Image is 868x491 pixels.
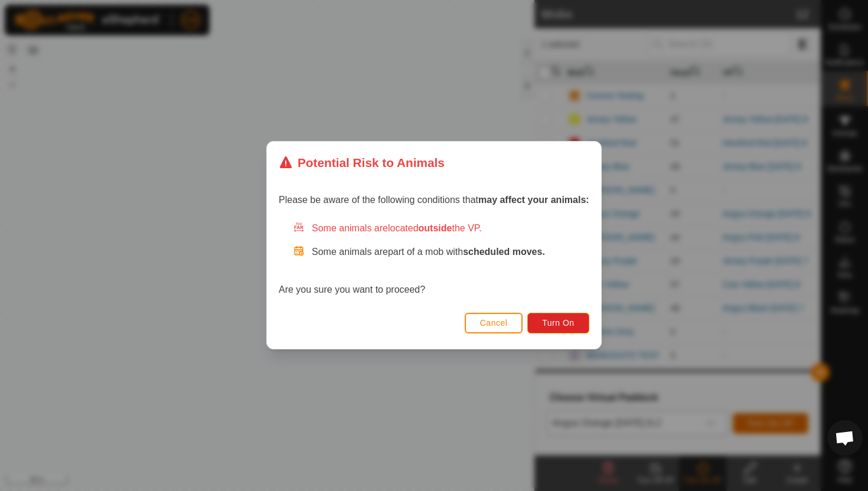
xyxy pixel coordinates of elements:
[312,245,589,260] p: Some animals are
[388,224,482,234] span: located the VP.
[465,313,523,333] button: Cancel
[388,247,545,257] span: part of a mob with
[279,153,445,172] div: Potential Risk to Animals
[293,222,589,236] div: Some animals are
[279,222,589,297] div: Are you sure you want to proceed?
[528,313,589,333] button: Turn On
[827,420,863,456] div: Open chat
[279,195,589,205] span: Please be aware of the following conditions that
[478,195,589,205] strong: may affect your animals:
[419,224,452,234] strong: outside
[463,247,545,257] strong: scheduled moves.
[480,319,508,328] span: Cancel
[543,319,575,328] span: Turn On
